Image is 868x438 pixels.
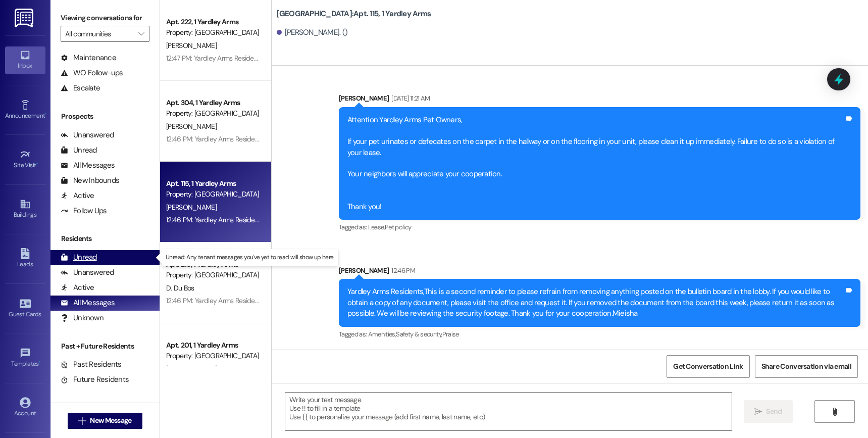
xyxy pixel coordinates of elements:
span: Safety & security , [396,330,442,338]
div: Maintenance [61,53,116,63]
div: Property: [GEOGRAPHIC_DATA] [166,351,260,361]
button: Send [744,400,793,423]
span: • [39,359,40,366]
div: Prospects [50,111,160,122]
span: Get Conversation Link [673,361,743,372]
div: Unread [61,252,97,263]
span: [PERSON_NAME] [166,364,217,373]
span: • [36,160,38,167]
div: Apt. 222, 1 Yardley Arms [166,17,260,27]
div: All Messages [61,160,115,171]
a: Buildings [5,196,45,223]
button: Get Conversation Link [667,355,749,378]
div: Active [61,282,94,293]
div: Apt. 115, 1 Yardley Arms [166,178,260,189]
div: Apt. 304, 1 Yardley Arms [166,98,260,108]
div: Unanswered [61,130,114,140]
div: Unknown [61,313,104,323]
a: Templates • [5,345,45,372]
div: Residents [50,233,160,244]
span: [PERSON_NAME] [166,122,217,131]
span: Send [766,406,782,417]
span: Share Conversation via email [761,361,851,372]
img: ResiDesk Logo [15,9,35,27]
div: [PERSON_NAME]. () [277,27,348,38]
div: Escalate [61,83,100,93]
div: [PERSON_NAME] [339,93,860,107]
span: • [45,111,46,118]
div: All Messages [61,298,115,308]
div: Property: [GEOGRAPHIC_DATA] [166,27,260,38]
div: Tagged as: [339,220,860,234]
span: Amenities , [368,330,396,338]
div: Yardley Arms Residents,This is a second reminder to please refrain from removing anything posted ... [347,286,844,319]
button: Share Conversation via email [755,355,858,378]
span: D. Du Bos [166,283,194,293]
div: WO Follow-ups [61,68,123,78]
input: All communities [65,26,133,42]
i:  [831,408,838,416]
div: Unanswered [61,267,114,278]
div: Attention Yardley Arms Pet Owners, If your pet urinates or defecates on the carpet in the hallway... [347,115,844,212]
div: Unread [61,145,97,156]
a: Guest Cards [5,295,45,322]
a: Inbox [5,46,45,74]
div: 12:46 PM [389,265,415,276]
span: Lease , [368,223,385,231]
div: Property: [GEOGRAPHIC_DATA] [166,189,260,200]
div: Follow Ups [61,206,107,216]
i:  [754,408,762,416]
div: Property: [GEOGRAPHIC_DATA] [166,270,260,280]
div: Past Residents [61,359,122,370]
div: Tagged as: [339,327,860,342]
div: Future Residents [61,374,129,385]
span: [PERSON_NAME] [166,41,217,50]
div: [DATE] 11:21 AM [389,93,430,104]
span: Praise [442,330,459,338]
a: Leads [5,245,45,272]
div: Active [61,190,94,201]
b: [GEOGRAPHIC_DATA]: Apt. 115, 1 Yardley Arms [277,9,431,19]
a: Account [5,394,45,421]
i:  [78,417,86,425]
i:  [138,30,144,38]
div: New Inbounds [61,175,119,186]
span: Pet policy [385,223,412,231]
span: [PERSON_NAME] [166,203,217,212]
div: [PERSON_NAME] [339,265,860,279]
button: New Message [68,413,142,429]
label: Viewing conversations for [61,10,149,26]
div: Apt. 201, 1 Yardley Arms [166,340,260,351]
div: Property: [GEOGRAPHIC_DATA] [166,108,260,119]
p: Unread: Any tenant messages you've yet to read will show up here. [166,253,334,262]
a: Site Visit • [5,146,45,173]
div: Past + Future Residents [50,341,160,352]
span: New Message [90,415,131,426]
